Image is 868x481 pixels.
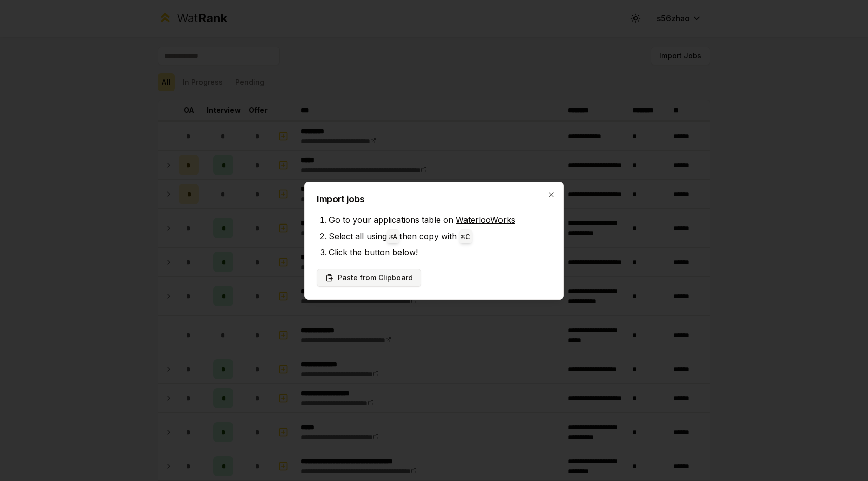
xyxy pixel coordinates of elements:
[329,244,551,261] li: Click the button below!
[389,233,397,241] code: ⌘ A
[461,233,470,241] code: ⌘ C
[456,215,515,225] a: WaterlooWorks
[329,228,551,244] li: Select all using then copy with
[329,212,551,228] li: Go to your applications table on
[317,195,551,204] h2: Import jobs
[317,269,421,287] button: Paste from Clipboard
